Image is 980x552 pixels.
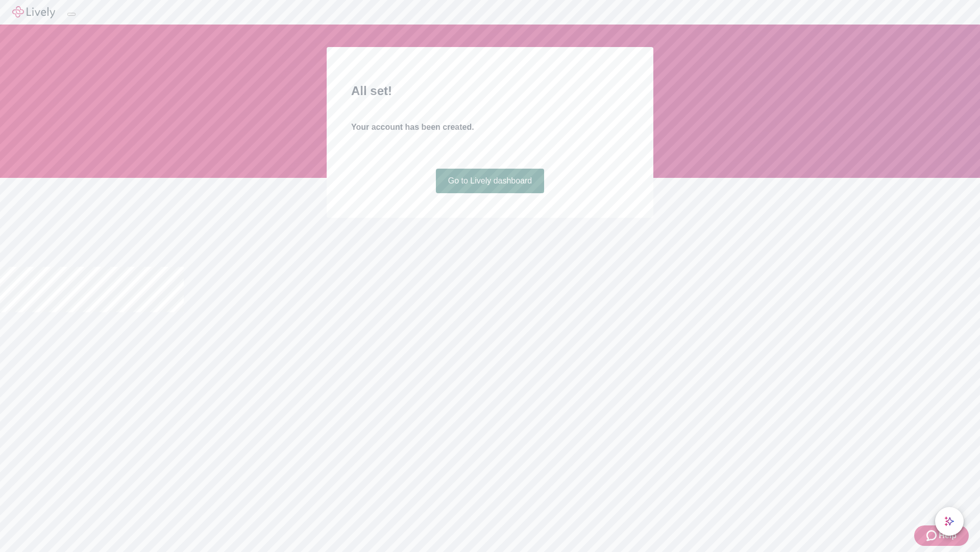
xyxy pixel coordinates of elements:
[12,6,55,18] img: Lively
[351,82,629,100] h2: All set!
[944,516,954,526] svg: Lively AI Assistant
[935,507,964,536] button: chat
[351,121,629,133] h4: Your account has been created.
[926,530,939,542] svg: Zendesk support icon
[436,169,545,193] a: Go to Lively dashboard
[939,530,957,542] span: Help
[914,525,969,546] button: Zendesk support iconHelp
[67,13,76,16] button: Log out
